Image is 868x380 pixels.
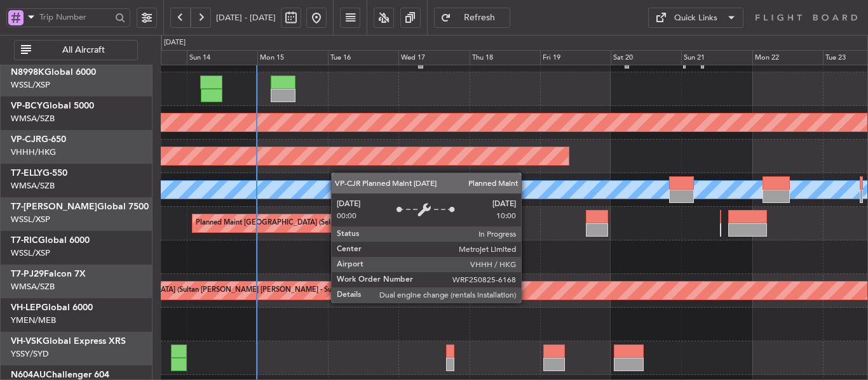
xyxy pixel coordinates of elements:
span: [DATE] - [DATE] [216,12,276,23]
a: VP-BCYGlobal 5000 [11,102,94,110]
a: N604AUChallenger 604 [11,370,109,379]
div: Planned Maint [GEOGRAPHIC_DATA] (Seletar) [196,214,345,233]
a: WSSL/XSP [11,214,50,225]
a: WSSL/XSP [11,79,50,91]
span: N604AU [11,370,46,379]
button: All Aircraft [14,40,138,60]
a: WMSA/SZB [11,281,55,292]
span: VP-CJR [11,135,41,144]
div: Tue 16 [328,50,398,65]
button: Quick Links [648,8,743,28]
a: WMSA/SZB [11,113,55,124]
a: T7-RICGlobal 6000 [11,236,90,245]
a: T7-PJ29Falcon 7X [11,270,86,278]
a: N8998KGlobal 6000 [11,68,96,77]
a: VH-VSKGlobal Express XRS [11,337,126,346]
div: Fri 19 [540,50,611,65]
a: YSSY/SYD [11,348,49,360]
div: Sun 21 [681,50,752,65]
a: VP-CJRG-650 [11,135,66,144]
span: T7-[PERSON_NAME] [11,202,97,211]
a: T7-[PERSON_NAME]Global 7500 [11,202,149,211]
div: Planned Maint [GEOGRAPHIC_DATA] (Sultan [PERSON_NAME] [PERSON_NAME] - Subang) [54,281,350,300]
div: Sat 20 [611,50,681,65]
span: N8998K [11,68,44,77]
a: T7-ELLYG-550 [11,169,67,178]
a: VH-LEPGlobal 6000 [11,303,93,312]
div: Quick Links [674,12,717,25]
span: All Aircraft [34,46,133,55]
div: Wed 17 [398,50,469,65]
div: [DATE] [164,37,186,48]
span: VP-BCY [11,102,43,110]
button: Refresh [434,8,510,28]
div: Mon 22 [752,50,823,65]
div: Mon 15 [257,50,328,65]
span: T7-PJ29 [11,270,44,278]
a: WMSA/SZB [11,180,55,192]
span: VH-LEP [11,303,41,312]
span: T7-ELLY [11,169,43,178]
span: T7-RIC [11,236,38,245]
a: VHHH/HKG [11,147,56,158]
div: Sun 14 [187,50,257,65]
span: Refresh [454,13,506,22]
span: VH-VSK [11,337,43,346]
a: YMEN/MEB [11,315,56,326]
div: Thu 18 [470,50,540,65]
a: WSSL/XSP [11,247,50,259]
input: Trip Number [39,8,111,27]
